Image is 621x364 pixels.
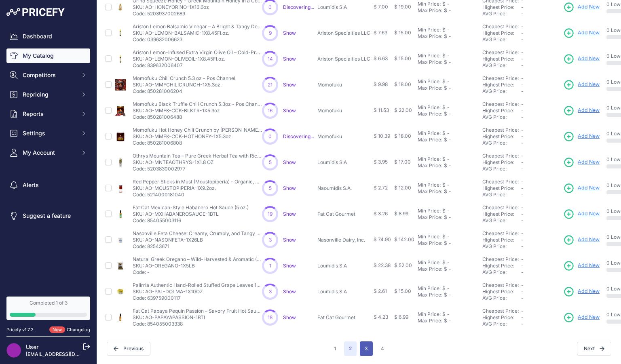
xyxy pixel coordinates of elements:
[563,183,600,194] a: Add New
[283,82,296,88] a: Show
[578,236,600,244] span: Add New
[317,56,370,62] p: Ariston Specialties LLC
[482,88,521,95] div: AVG Price:
[521,204,524,210] span: -
[521,211,524,217] span: -
[521,114,524,120] span: -
[283,314,296,320] a: Show
[578,158,600,166] span: Add New
[446,156,450,162] div: -
[394,159,411,165] span: $ 17.00
[521,101,524,107] span: -
[563,157,600,168] a: Add New
[563,105,600,116] a: Add New
[521,82,524,88] span: -
[283,263,296,269] a: Show
[563,312,600,323] a: Add New
[482,11,521,17] div: AVG Price:
[23,90,76,99] span: Repricing
[107,342,150,356] button: Previous
[317,211,370,217] p: Fat Cat Gourmet
[133,101,262,107] p: Momofuku Black Truffle Chili Crunch 5.3oz - Pos Channel
[374,4,388,10] span: $ 7.00
[563,2,600,13] a: Add New
[447,7,451,14] div: -
[374,288,387,294] span: $ 2.61
[268,82,272,88] span: 21
[563,234,600,246] a: Add New
[482,185,521,191] div: Highest Price:
[6,297,90,320] a: Completed 1 of 3
[521,4,524,10] span: -
[418,33,442,40] div: Max Price:
[442,27,446,33] div: $
[444,33,447,40] div: $
[521,49,524,55] span: -
[133,256,262,263] p: Natural Greek Oregano – Wild-Harvested & Aromatic (Dry) - 5 lb
[6,126,90,141] button: Settings
[394,107,412,113] span: $ 22.00
[6,8,65,16] img: Pricefy Logo
[283,30,296,36] span: Show
[283,211,296,217] span: Show
[133,82,235,88] p: SKU: AO-MMFCHILICRUNCH-1X5.3oz.
[418,27,441,33] div: Min Price:
[521,23,524,29] span: -
[374,159,388,165] span: $ 3.95
[283,159,296,165] a: Show
[133,4,262,11] p: SKU: AO-HONEYORINO-1X16.6oz
[444,137,447,143] div: $
[577,342,611,356] button: Next
[521,107,524,114] span: -
[482,263,521,269] div: Highest Price:
[10,300,87,306] div: Completed 1 of 3
[521,153,524,159] span: -
[268,56,273,62] span: 14
[317,82,370,88] p: Momofuku
[6,145,90,160] button: My Account
[133,269,262,276] p: Code: -
[23,71,76,79] span: Competitors
[442,130,446,137] div: $
[283,107,296,114] a: Show
[269,263,271,269] span: 1
[482,191,521,198] div: AVG Price:
[482,159,521,166] div: Highest Price:
[133,107,262,114] p: SKU: AO-MMFK-CCK-BLKTR-1X5.3oz
[447,162,451,169] div: -
[133,166,262,172] p: Code: 5203830002977
[394,55,411,61] span: $ 15.00
[317,107,370,114] p: Momofuku
[317,288,370,295] p: Loumidis S.A
[418,104,441,111] div: Min Price:
[578,314,600,321] span: Add New
[521,11,524,17] span: -
[578,29,600,37] span: Add New
[133,237,262,243] p: SKU: AO-NASONFETA-1X26LB
[394,81,411,87] span: $ 18.00
[269,288,272,295] span: 3
[482,49,519,55] a: Cheapest Price:
[283,237,296,243] span: Show
[133,127,262,133] p: Momofuku Hot Honey Chili Crunch by [PERSON_NAME] 5.5 oz, Oil with Premium Wildflower Honey, Garli...
[521,269,524,275] span: -
[578,107,600,114] span: Add New
[283,56,296,62] a: Show
[23,149,76,157] span: My Account
[268,4,272,11] span: 0
[444,85,447,91] div: $
[578,184,600,192] span: Add New
[133,133,262,140] p: SKU: AO-MMFK-CCK-HOTHONEY-1X5.3oz
[418,259,441,266] div: Min Price:
[446,130,450,137] div: -
[418,285,441,292] div: Min Price:
[444,266,447,272] div: $
[521,185,524,191] span: -
[444,214,447,221] div: $
[133,263,262,269] p: SKU: AO-OREGANO-1X5LB
[376,341,389,356] button: Go to page 4
[446,182,450,188] div: -
[444,111,447,117] div: $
